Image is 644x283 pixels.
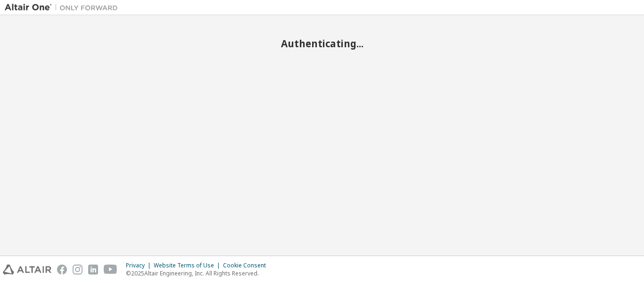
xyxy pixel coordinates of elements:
img: youtube.svg [104,265,117,274]
img: facebook.svg [57,265,67,274]
div: Cookie Consent [223,262,272,269]
img: altair_logo.svg [3,265,51,274]
p: © 2025 Altair Engineering, Inc. All Rights Reserved. [126,269,272,277]
div: Website Terms of Use [154,262,223,269]
img: linkedin.svg [88,265,98,274]
img: instagram.svg [73,265,83,274]
div: Privacy [126,262,154,269]
img: Altair One [5,3,123,12]
h2: Authenticating... [5,37,639,50]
